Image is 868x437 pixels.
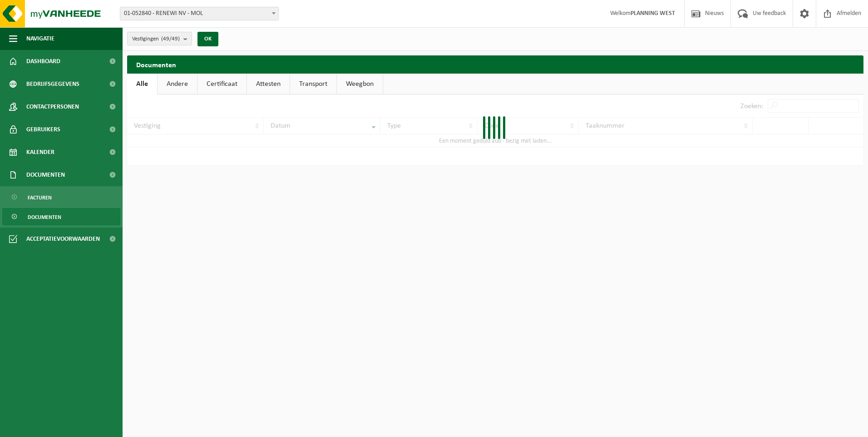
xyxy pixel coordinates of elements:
[631,10,675,17] strong: PLANNING WEST
[127,74,157,94] a: Alle
[120,7,279,20] span: 01-052840 - RENEWI NV - MOL
[2,189,120,206] a: Facturen
[26,50,60,73] span: Dashboard
[26,141,54,164] span: Kalender
[127,32,192,45] button: Vestigingen(49/49)
[247,74,290,94] a: Attesten
[132,32,180,46] span: Vestigingen
[2,208,120,225] a: Documenten
[158,74,197,94] a: Andere
[197,32,218,46] button: OK
[127,55,863,73] h2: Documenten
[337,74,383,94] a: Weegbon
[26,228,100,250] span: Acceptatievoorwaarden
[26,73,79,95] span: Bedrijfsgegevens
[26,27,54,50] span: Navigatie
[28,209,61,226] span: Documenten
[26,118,60,141] span: Gebruikers
[161,36,180,42] count: (49/49)
[197,74,247,94] a: Certificaat
[26,164,65,186] span: Documenten
[120,7,278,20] span: 01-052840 - RENEWI NV - MOL
[28,189,52,206] span: Facturen
[26,95,79,118] span: Contactpersonen
[290,74,336,94] a: Transport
